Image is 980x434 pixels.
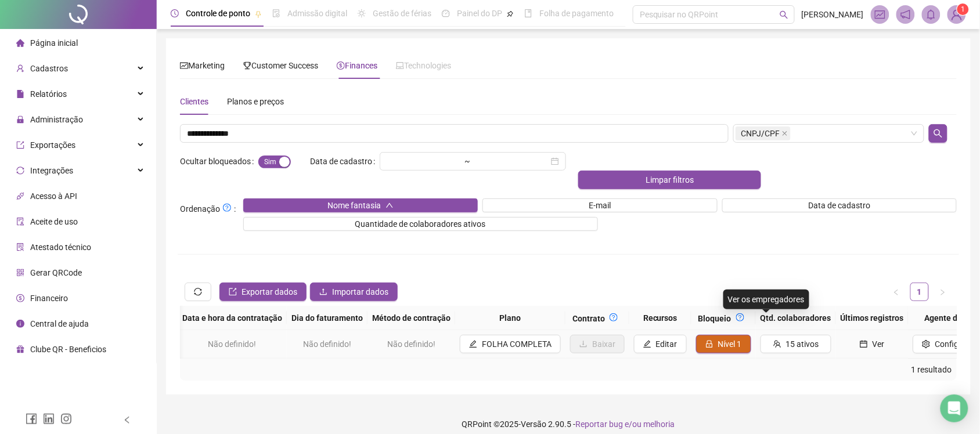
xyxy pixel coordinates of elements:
label: Ocultar bloqueados [180,152,258,171]
button: Importar dados [310,283,398,301]
span: lock [705,340,714,348]
span: audit [16,218,24,226]
th: Data e hora da contratação [178,306,287,330]
div: 1 resultado [185,363,952,376]
span: Relatórios [30,89,67,99]
div: ~ [460,157,475,165]
div: Open Intercom Messenger [941,395,968,422]
span: Controle de ponto [186,9,250,18]
span: Folha de pagamento [539,9,614,18]
span: Painel do DP [457,9,502,18]
button: Nível 1 [696,335,751,353]
button: right [934,283,952,301]
span: sun [358,9,366,17]
span: Clube QR - Beneficios [30,345,106,354]
span: sync [194,288,202,296]
span: Página inicial [30,38,78,48]
span: dollar [337,62,345,70]
span: api [16,192,24,200]
span: Financeiro [30,294,68,303]
button: Quantidade de colaboradores ativos [243,217,598,231]
span: bell [926,9,936,20]
span: question-circle [736,313,744,321]
span: left [893,289,900,296]
span: Ver [873,338,885,350]
th: Recursos [629,306,691,330]
span: Cadastros [30,64,68,73]
button: question-circle [605,310,622,324]
span: Technologies [396,61,451,70]
span: Não definido! [208,339,257,349]
span: Admissão digital [287,9,347,18]
span: question-circle [610,313,618,321]
button: Data de cadastro [722,198,957,212]
button: FOLHA COMPLETA [460,335,561,353]
span: pushpin [255,10,262,17]
th: Qtd. colaboradores [756,306,836,330]
th: Método de contração [368,306,455,330]
span: export [16,141,24,149]
th: Plano [455,306,565,330]
a: 1 [911,283,928,301]
span: laptop [396,62,404,70]
span: Customer Success [243,61,318,70]
div: Bloqueio [696,310,751,325]
span: CNPJ/CPF [741,127,780,140]
li: Próxima página [934,283,952,301]
span: instagram [60,413,72,425]
span: right [939,289,946,296]
sup: Atualize o seu contato no menu Meus Dados [957,3,969,15]
button: Ver [841,335,904,353]
button: Nome fantasiaup [243,198,478,212]
div: Contrato [570,310,625,325]
span: E-mail [589,199,611,212]
span: Atestado técnico [30,243,91,252]
span: Nível 1 [718,338,742,350]
span: Aceite de uso [30,217,78,226]
span: Quantidade de colaboradores ativos [355,218,486,230]
button: sync [185,283,211,301]
span: search [934,129,943,138]
span: book [524,9,532,17]
span: facebook [26,413,37,425]
span: fund [875,9,885,20]
span: edit [643,340,651,348]
span: FOLHA COMPLETA [482,338,552,350]
span: home [16,39,24,47]
span: 1 [961,5,965,13]
th: Dia do faturamento [287,306,368,330]
span: Reportar bug e/ou melhoria [576,419,675,429]
div: Ver os empregadores [723,290,809,309]
span: Marketing [180,61,225,70]
span: [PERSON_NAME] [802,8,864,21]
span: sync [16,167,24,175]
div: Planos e preços [227,95,284,108]
span: file [16,90,24,98]
span: Central de ajuda [30,319,89,328]
span: Data de cadastro [808,199,870,212]
span: fund [180,62,188,70]
span: linkedin [43,413,55,425]
span: pushpin [507,10,514,17]
button: Limpar filtros [578,171,762,189]
span: Importar dados [332,285,388,298]
img: 88646 [948,6,965,23]
span: dollar [16,294,24,302]
span: 15 ativos [786,338,819,350]
span: question-circle [223,204,231,212]
span: Configurar [935,338,974,350]
span: left [123,416,131,424]
span: file-done [272,9,280,17]
th: Últimos registros [836,306,909,330]
span: Gestão de férias [373,9,431,18]
li: Página anterior [887,283,906,301]
span: search [780,10,788,19]
span: up [385,201,394,209]
span: Integrações [30,166,73,175]
span: export [229,288,237,296]
span: edit [469,340,477,348]
span: solution [16,243,24,251]
button: E-mail [482,198,717,212]
div: Clientes [180,95,208,108]
span: clock-circle [171,9,179,17]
